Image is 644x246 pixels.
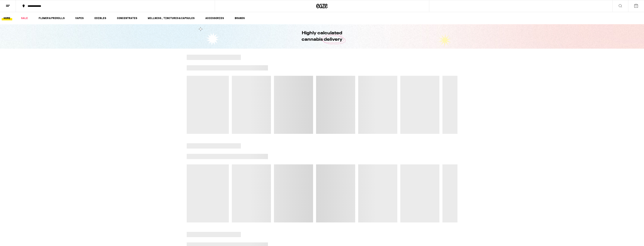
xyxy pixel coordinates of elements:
[146,16,196,20] a: WELLNESS, TINCTURES & CAPSULES
[115,16,139,20] a: CONCENTRATES
[73,16,86,20] a: VAPES
[93,16,108,20] a: EDIBLES
[203,16,226,20] a: ACCESSORIES
[2,16,12,20] a: HOME
[291,30,353,43] h1: Highly calculated cannabis delivery
[37,16,67,20] a: FLOWER & PREROLLS
[19,16,30,20] a: SALE
[233,16,247,20] a: BRANDS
